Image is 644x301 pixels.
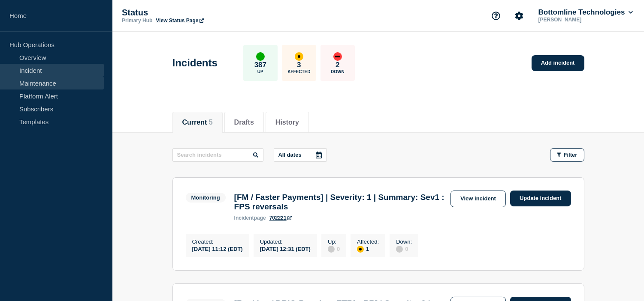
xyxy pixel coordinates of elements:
div: 0 [396,245,412,253]
div: down [333,52,342,61]
a: View Status Page [156,18,203,24]
button: Support [487,7,505,25]
input: Search incidents [172,148,263,162]
p: Status [122,8,293,18]
p: Updated : [260,238,311,245]
button: All dates [274,148,327,162]
p: Affected : [357,238,379,245]
div: 0 [328,245,340,253]
p: All dates [278,152,302,158]
div: disabled [328,246,335,253]
button: Drafts [234,119,254,126]
button: Current 5 [182,119,213,126]
button: Account settings [510,7,528,25]
div: affected [357,246,364,253]
span: 5 [209,119,213,126]
p: Affected [287,69,310,74]
div: up [256,52,265,61]
h3: [FM / Faster Payments] | Severity: 1 | Summary: Sev1 : FPS reversals [234,193,446,212]
p: Down [331,69,345,74]
p: 3 [297,61,301,69]
div: 1 [357,245,379,253]
div: disabled [396,246,403,253]
p: Created : [192,238,243,245]
p: Up : [328,238,340,245]
a: Update incident [510,191,571,206]
span: incident [234,215,254,221]
button: History [275,119,299,126]
p: 387 [254,61,266,69]
a: 702221 [269,215,292,221]
div: affected [295,52,303,61]
span: Monitoring [186,193,226,203]
div: [DATE] 11:12 (EDT) [192,245,243,252]
p: Primary Hub [122,18,152,24]
div: [DATE] 12:31 (EDT) [260,245,311,252]
span: Filter [564,152,577,158]
a: Add incident [532,55,584,71]
p: [PERSON_NAME] [537,17,626,23]
p: page [234,215,266,221]
button: Filter [550,148,584,162]
p: 2 [336,61,339,69]
p: Down : [396,238,412,245]
p: Up [257,69,263,74]
a: View incident [450,191,506,207]
button: Bottomline Technologies [537,8,635,17]
h1: Incidents [172,57,218,69]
